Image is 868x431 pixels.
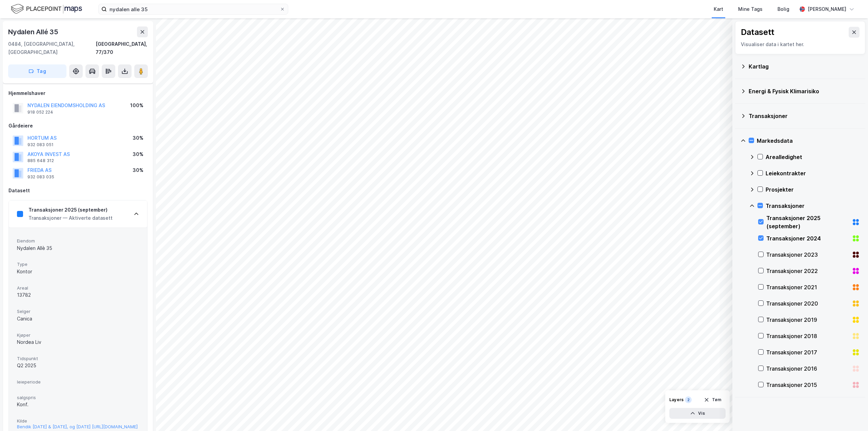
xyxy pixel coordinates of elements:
[17,291,139,299] div: 13782
[766,251,849,259] div: Transaksjoner 2023
[27,174,54,180] div: 932 083 035
[8,26,60,37] div: Nydalen Allé 35
[766,283,849,291] div: Transaksjoner 2021
[8,40,96,56] div: 0484, [GEOGRAPHIC_DATA], [GEOGRAPHIC_DATA]
[834,398,868,431] iframe: Chat Widget
[8,187,147,195] div: Datasett
[130,101,143,110] div: 100%
[766,299,849,308] div: Transaksjoner 2020
[17,332,139,338] span: Kjøper
[17,285,139,291] span: Areal
[834,398,868,431] div: Kontrollprogram for chat
[669,408,726,419] button: Vis
[17,244,139,252] div: Nydalen Allè 35
[17,315,139,323] div: Canica
[27,110,53,115] div: 918 052 224
[766,202,860,210] div: Transaksjoner
[741,40,860,48] div: Visualiser data i kartet her.
[766,185,860,194] div: Prosjekter
[27,142,54,148] div: 932 083 051
[11,3,82,15] img: logo.f888ab2527a4732fd821a326f86c7f29.svg
[17,356,139,361] span: Tidspunkt
[17,261,139,267] span: Type
[808,5,846,13] div: [PERSON_NAME]
[766,348,849,356] div: Transaksjoner 2017
[8,89,147,97] div: Hjemmelshaver
[133,134,143,142] div: 30%
[766,234,849,242] div: Transaksjoner 2024
[738,5,763,13] div: Mine Tags
[766,365,849,373] div: Transaksjoner 2016
[17,379,139,385] span: leieperiode
[17,400,139,409] div: Konf.
[28,214,113,222] div: Transaksjoner — Aktiverte datasett
[741,27,774,38] div: Datasett
[17,418,139,424] span: Kilde
[17,238,139,244] span: Eiendom
[766,316,849,324] div: Transaksjoner 2019
[8,64,66,78] button: Tag
[749,62,860,71] div: Kartlag
[714,5,723,13] div: Kart
[685,396,692,403] div: 2
[766,267,849,275] div: Transaksjoner 2022
[17,395,139,400] span: salgspris
[777,5,789,13] div: Bolig
[766,153,860,161] div: Arealledighet
[17,361,139,370] div: Q2 2025
[757,137,860,145] div: Markedsdata
[766,214,849,230] div: Transaksjoner 2025 (september)
[749,87,860,95] div: Energi & Fysisk Klimarisiko
[766,169,860,177] div: Leiekontrakter
[669,397,684,403] div: Layers
[766,381,849,389] div: Transaksjoner 2015
[17,268,139,276] div: Kontor
[133,150,143,158] div: 30%
[107,4,280,14] input: Søk på adresse, matrikkel, gårdeiere, leietakere eller personer
[8,122,147,130] div: Gårdeiere
[17,338,139,346] div: Nordea Liv
[766,332,849,340] div: Transaksjoner 2018
[96,40,148,56] div: [GEOGRAPHIC_DATA], 77/370
[133,166,143,174] div: 30%
[17,424,138,430] button: Bendik [DATE] & [DATE], og [DATE] [URL][DOMAIN_NAME]
[17,309,139,314] span: Selger
[749,112,860,120] div: Transaksjoner
[28,206,113,214] div: Transaksjoner 2025 (september)
[27,158,54,163] div: 885 648 312
[699,394,726,405] button: Tøm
